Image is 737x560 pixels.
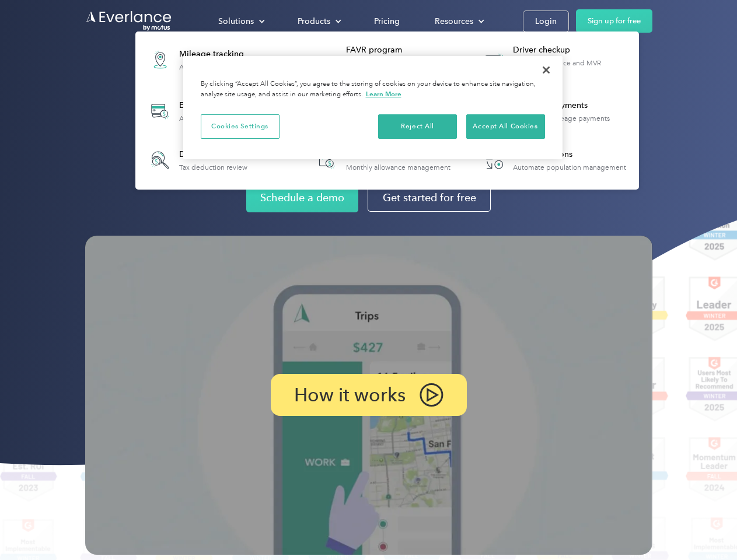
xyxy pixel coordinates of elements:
div: HR Integrations [513,149,626,160]
div: Automatic transaction logs [179,114,263,123]
a: FAVR programFixed & Variable Rate reimbursement design & management [308,38,466,81]
p: How it works [294,388,406,402]
div: Resources [435,14,473,29]
input: Submit [86,69,145,94]
div: Expense tracking [179,100,263,111]
div: Products [298,14,330,29]
a: Accountable planMonthly allowance management [308,141,456,179]
a: Expense trackingAutomatic transaction logs [141,90,269,132]
a: Go to homepage [85,10,173,32]
div: Privacy [183,56,563,159]
div: Automatic mileage logs [179,63,255,71]
nav: Products [135,32,639,190]
div: FAVR program [346,44,466,56]
a: Sign up for free [576,9,652,33]
a: Mileage trackingAutomatic mileage logs [141,38,261,81]
a: Deduction finderTax deduction review [141,141,253,179]
a: Schedule a demo [246,183,358,212]
a: Driver checkupLicense, insurance and MVR verification [475,38,633,81]
div: Pricing [374,14,400,29]
div: Resources [423,11,494,32]
a: Get started for free [368,184,491,212]
div: Mileage tracking [179,48,255,60]
a: HR IntegrationsAutomate population management [475,141,632,179]
a: Login [523,10,569,32]
div: Login [535,14,557,29]
div: Solutions [218,14,254,29]
a: More information about your privacy, opens in a new tab [366,90,401,98]
div: Solutions [207,11,274,32]
div: Driver checkup [513,44,633,56]
div: Products [286,11,351,32]
button: Cookies Settings [201,114,280,139]
a: Pricing [362,11,411,32]
button: Close [533,57,559,83]
div: Monthly allowance management [346,163,450,171]
button: Reject All [378,114,457,139]
div: Deduction finder [179,149,247,160]
div: Cookie banner [183,56,563,159]
div: License, insurance and MVR verification [513,59,633,75]
button: Accept All Cookies [466,114,545,139]
div: By clicking “Accept All Cookies”, you agree to the storing of cookies on your device to enhance s... [201,79,545,100]
div: Tax deduction review [179,163,247,171]
div: Automate population management [513,163,626,171]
